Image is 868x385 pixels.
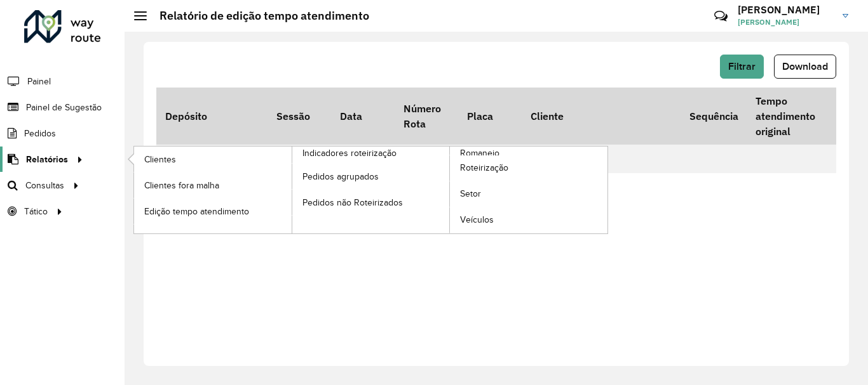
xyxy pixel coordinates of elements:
[450,207,607,233] a: Veículos
[774,55,836,79] button: Download
[738,4,833,16] h3: [PERSON_NAME]
[720,55,764,79] button: Filtrar
[302,196,403,209] span: Pedidos não Roteirizados
[144,205,249,218] span: Edição tempo atendimento
[268,88,331,145] th: Sessão
[292,147,608,233] a: Romaneio
[26,153,68,166] span: Relatórios
[134,147,450,233] a: Indicadores roteirização
[26,101,102,114] span: Painel de Sugestão
[395,88,458,145] th: Número Rota
[144,153,176,166] span: Clientes
[24,205,48,218] span: Tático
[450,155,607,181] a: Roteirização
[460,187,481,200] span: Setor
[460,161,508,174] span: Roteirização
[147,9,369,23] h2: Relatório de edição tempo atendimento
[302,170,379,183] span: Pedidos agrupados
[134,199,292,224] a: Edição tempo atendimento
[522,88,681,145] th: Cliente
[728,61,756,72] span: Filtrar
[460,147,499,160] span: Romaneio
[302,147,397,160] span: Indicadores roteirização
[25,179,64,192] span: Consultas
[782,61,828,72] span: Download
[331,88,395,145] th: Data
[450,181,607,207] a: Setor
[460,213,494,226] span: Veículos
[458,88,522,145] th: Placa
[24,127,56,140] span: Pedidos
[292,190,450,215] a: Pedidos não Roteirizados
[134,147,292,172] a: Clientes
[707,3,735,30] a: Contato Rápido
[292,164,450,189] a: Pedidos agrupados
[27,75,51,88] span: Painel
[738,16,833,28] span: [PERSON_NAME]
[747,88,858,145] th: Tempo atendimento original
[156,88,268,145] th: Depósito
[681,88,747,145] th: Sequência
[144,179,219,192] span: Clientes fora malha
[134,173,292,198] a: Clientes fora malha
